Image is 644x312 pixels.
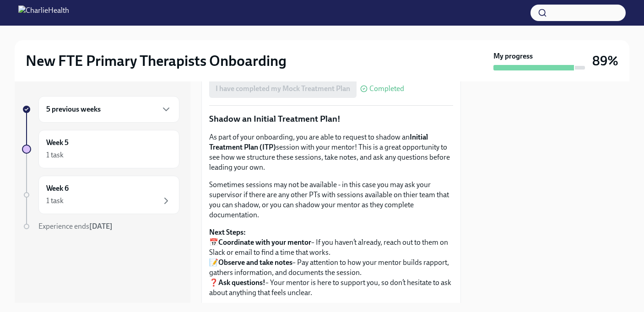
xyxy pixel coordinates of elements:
[26,52,287,70] h2: New FTE Primary Therapists Onboarding
[209,228,246,237] strong: Next Steps:
[46,183,69,194] h6: Week 6
[89,222,113,231] strong: [DATE]
[218,238,311,247] strong: Coordinate with your mentor
[22,176,179,214] a: Week 61 task
[38,222,113,231] span: Experience ends
[209,132,453,172] p: As part of your onboarding, you are able to request to shadow an session with your mentor! This i...
[369,85,404,92] span: Completed
[218,278,265,287] strong: Ask questions!
[209,113,453,125] p: Shadow an Initial Treatment Plan!
[218,258,292,267] strong: Observe and take notes
[18,5,69,20] img: CharlieHealth
[209,227,453,298] p: 📅 – If you haven’t already, reach out to them on Slack or email to find a time that works. 📝 – Pa...
[493,51,533,61] strong: My progress
[46,196,64,206] div: 1 task
[38,96,179,123] div: 5 previous weeks
[22,130,179,168] a: Week 51 task
[46,138,69,148] h6: Week 5
[46,104,101,114] h6: 5 previous weeks
[209,133,428,151] strong: Initial Treatment Plan (ITP)
[592,53,618,69] h3: 89%
[46,150,64,160] div: 1 task
[209,180,453,220] p: Sometimes sessions may not be available - in this case you may ask your supervisor if there are a...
